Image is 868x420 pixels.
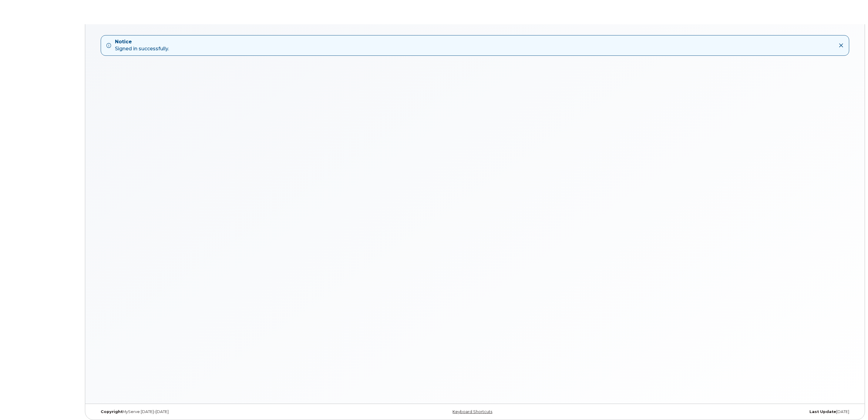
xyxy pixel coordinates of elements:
[601,409,854,414] div: [DATE]
[96,409,349,414] div: MyServe [DATE]–[DATE]
[101,409,123,414] strong: Copyright
[115,38,169,45] strong: Notice
[809,409,836,414] strong: Last Update
[115,38,169,52] div: Signed in successfully.
[453,409,492,414] a: Keyboard Shortcuts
